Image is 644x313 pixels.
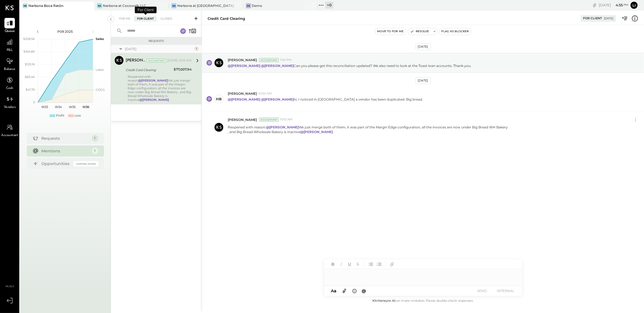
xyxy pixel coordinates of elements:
div: Profit [56,114,64,118]
button: SEND [471,287,493,295]
div: 1 [92,148,98,154]
div: $77,007.94 [174,67,192,72]
strong: @[PERSON_NAME] [139,98,169,102]
div: [DATE], 10:15 AM [167,58,192,63]
div: For Client [134,16,157,21]
strong: @[PERSON_NAME] [228,64,260,68]
div: Accountant [259,118,279,122]
div: Mentions [42,148,89,154]
button: Li [630,1,638,10]
button: Resolve [408,28,431,35]
div: Demo [252,3,262,8]
div: Narbona Boca Ratōn [28,3,63,8]
div: NB [23,3,28,8]
text: W36 [82,105,89,109]
span: Accountant [1,133,18,138]
a: Cash [0,75,19,91]
span: [PERSON_NAME] [228,117,257,122]
text: COGS [96,88,105,92]
div: [DATE] [599,2,628,8]
a: Balance [0,56,19,72]
div: For Client [583,16,602,21]
span: Queue [5,29,15,34]
span: a [334,288,336,293]
a: Vendors [0,94,19,110]
a: Accountant [0,122,19,138]
a: P&L [0,37,19,53]
div: Na [97,3,102,8]
div: P09 2025 [42,29,89,34]
div: Narbona at Cocowalk LLC [103,3,146,8]
button: @ [360,287,368,294]
div: Requests [42,136,89,141]
text: W35 [69,105,76,109]
p: hi, I noticed in [GEOGRAPHIC_DATA] a vendor has been duplicated. Big bread. [228,97,423,106]
div: Opportunities [42,161,71,166]
div: [DATE] [415,43,431,50]
text: $83.4K [25,75,35,79]
span: P&L [7,48,13,53]
div: Coming Soon [74,161,98,166]
button: Ordered List [375,261,383,268]
button: Underline [346,261,353,268]
div: 1 [92,135,98,142]
text: $208.5K [23,37,35,41]
span: [PERSON_NAME] [228,58,257,62]
button: Add URL [388,261,396,268]
strong: @[PERSON_NAME] [138,79,168,82]
button: Unordered List [367,261,374,268]
div: + 0 [325,2,333,9]
span: 1:40 PM [280,58,292,62]
button: Aa [329,288,338,294]
button: Strikethrough [354,261,361,268]
div: Reopened with reason: We just merge both of them, it was part of the Margin Edge configuration, a... [128,75,192,102]
div: Na [171,3,176,8]
div: [PERSON_NAME] [126,58,146,63]
text: $41.7K [26,88,35,91]
div: [DATE] [125,47,193,51]
div: 1 [194,47,199,51]
button: Flag as Blocker [439,28,471,35]
div: Narbona at [GEOGRAPHIC_DATA] LLC [177,3,235,8]
button: Move to for me [375,28,406,35]
text: $166.8K [23,50,35,53]
text: 0 [33,100,35,104]
div: Credit Card Clearing [126,67,172,73]
span: @ [362,288,366,293]
text: Labor [96,68,104,72]
div: Closed [158,16,175,21]
text: Sales [96,37,104,41]
div: De [246,3,251,8]
div: Accountant [147,59,166,63]
div: Loss [74,114,81,118]
strong: @[PERSON_NAME] [261,97,294,101]
div: For Client [135,7,157,13]
div: [DATE] [415,77,431,84]
div: Credit Card Clearing [208,16,245,21]
div: copy link [592,2,597,8]
button: Bold [329,261,337,268]
a: Queue [0,18,19,34]
span: 10:15 AM [280,117,293,122]
text: $125.1K [25,62,35,66]
span: Vendors [4,105,16,110]
button: INTERNAL [495,287,517,295]
div: Requests [114,39,199,43]
strong: @[PERSON_NAME] [228,97,260,101]
strong: @[PERSON_NAME] [266,125,299,129]
span: Cash [6,86,13,91]
div: [DATE] [604,17,613,20]
strong: @[PERSON_NAME] [261,64,294,68]
text: W34 [55,105,62,109]
text: W33 [41,105,48,109]
p: Reopened with reason: We just merge both of them, it was part of the Margin Edge configuration, a... [228,125,508,139]
div: Accountant [259,58,279,62]
div: HB [216,96,222,102]
button: Italic [338,261,345,268]
span: 10:00 AM [258,91,272,96]
span: [PERSON_NAME] [228,91,257,96]
div: For Me [116,16,133,21]
span: Balance [4,67,15,72]
strong: @[PERSON_NAME] [300,130,333,134]
p: Can you please get this reconciliation updated? We also need to look at the Toast loan accounts. ... [228,63,471,68]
